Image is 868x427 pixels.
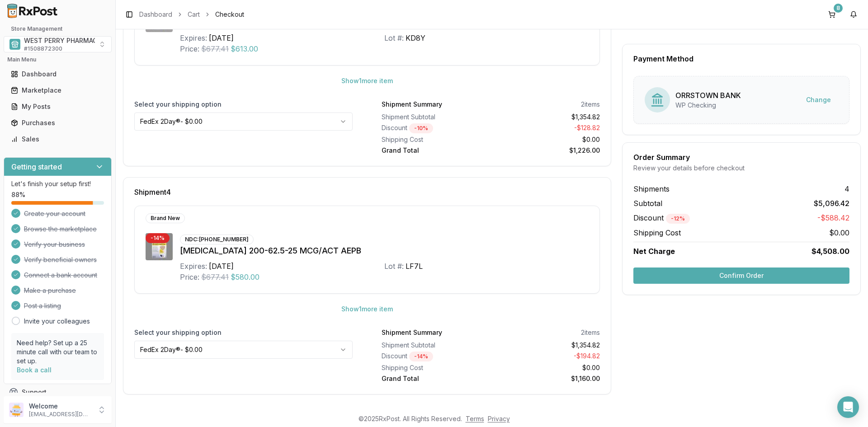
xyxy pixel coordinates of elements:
[11,70,104,79] div: Dashboard
[231,43,258,54] span: $613.00
[146,213,185,223] div: Brand New
[495,341,600,350] div: $1,354.82
[382,374,487,383] div: Grand Total
[11,86,104,95] div: Marketplace
[495,146,600,155] div: $1,226.00
[844,183,849,194] span: 4
[4,132,112,146] button: Sales
[825,7,839,22] button: 8
[4,67,112,81] button: Dashboard
[146,233,170,243] div: - 14 %
[180,235,254,244] div: NDC: [PHONE_NUMBER]
[17,338,99,366] p: Need help? Set up a 25 minute call with our team to set up.
[633,267,849,284] button: Confirm Order
[180,33,207,43] div: Expires:
[334,73,400,89] button: Show1more item
[495,374,600,383] div: $1,160.00
[633,164,849,173] div: Review your details before checkout
[139,10,244,19] nav: breadcrumb
[201,43,229,54] span: $677.41
[24,317,90,326] a: Invite your colleagues
[633,183,670,194] span: Shipments
[7,115,108,131] a: Purchases
[495,135,600,144] div: $0.00
[188,10,200,19] a: Cart
[180,261,207,272] div: Expires:
[180,244,589,257] div: [MEDICAL_DATA] 200-62.5-25 MCG/ACT AEPB
[7,66,108,82] a: Dashboard
[675,101,741,110] div: WP Checking
[24,286,76,295] span: Make a purchase
[24,36,115,45] span: WEST PERRY PHARMACY INC
[406,261,423,272] div: LF7L
[7,56,108,63] h2: Main Menu
[201,272,229,282] span: $677.41
[799,92,838,108] button: Change
[633,55,849,62] div: Payment Method
[581,100,600,109] div: 2 items
[495,123,600,133] div: - $128.82
[382,352,487,361] div: Discount
[180,272,199,282] div: Price:
[24,45,62,52] span: # 1508872300
[581,328,600,337] div: 2 items
[11,118,104,127] div: Purchases
[382,135,487,144] div: Shipping Cost
[633,198,662,209] span: Subtotal
[633,154,849,161] div: Order Summary
[4,384,112,400] button: Support
[633,227,681,238] span: Shipping Cost
[382,341,487,350] div: Shipment Subtotal
[134,328,353,337] label: Select your shipping option
[633,247,675,256] span: Net Charge
[11,161,62,172] h3: Getting started
[495,352,600,361] div: - $194.82
[4,99,112,114] button: My Posts
[24,240,85,249] span: Verify your business
[4,83,112,98] button: Marketplace
[134,188,171,196] span: Shipment 4
[231,272,259,282] span: $580.00
[24,301,61,310] span: Post a listing
[633,213,690,222] span: Discount
[382,113,487,122] div: Shipment Subtotal
[11,135,104,144] div: Sales
[495,363,600,372] div: $0.00
[666,214,690,224] div: - 12 %
[17,366,52,374] a: Book a call
[29,402,92,411] p: Welcome
[675,90,741,101] div: ORRSTOWN BANK
[209,261,234,272] div: [DATE]
[829,227,849,238] span: $0.00
[409,123,433,133] div: - 10 %
[495,113,600,122] div: $1,354.82
[209,33,234,43] div: [DATE]
[24,225,97,234] span: Browse the marketplace
[7,131,108,147] a: Sales
[409,352,433,361] div: - 14 %
[384,33,404,43] div: Lot #:
[817,212,849,224] span: -$588.42
[4,4,61,18] img: RxPost Logo
[139,10,172,19] a: Dashboard
[382,146,487,155] div: Grand Total
[11,102,104,111] div: My Posts
[406,33,425,43] div: KD8Y
[29,411,92,418] p: [EMAIL_ADDRESS][DOMAIN_NAME]
[382,363,487,372] div: Shipping Cost
[134,100,353,109] label: Select your shipping option
[11,179,104,188] p: Let's finish your setup first!
[4,25,112,33] h2: Store Management
[180,43,199,54] div: Price:
[811,246,849,257] span: $4,508.00
[382,328,442,337] div: Shipment Summary
[4,116,112,130] button: Purchases
[4,36,112,52] button: Select a view
[7,99,108,115] a: My Posts
[24,209,85,218] span: Create your account
[9,403,24,417] img: User avatar
[215,10,244,19] span: Checkout
[11,190,25,199] span: 88 %
[466,415,484,422] a: Terms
